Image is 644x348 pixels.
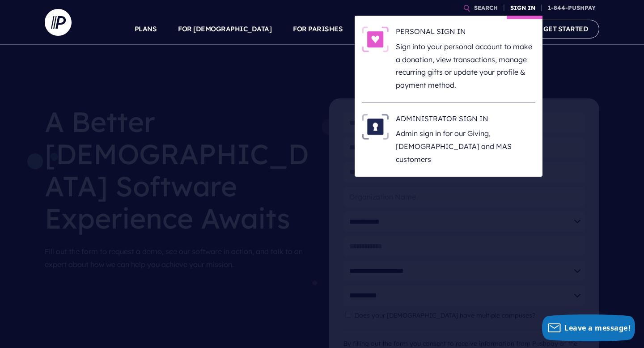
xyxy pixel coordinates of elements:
span: Leave a message! [564,323,631,333]
img: PERSONAL SIGN IN - Illustration [362,26,389,52]
p: Sign into your personal account to make a donation, view transactions, manage recurring gifts or ... [396,40,535,92]
h6: ADMINISTRATOR SIGN IN [396,114,535,127]
h6: PERSONAL SIGN IN [396,26,535,40]
p: Admin sign in for our Giving, [DEMOGRAPHIC_DATA] and MAS customers [396,127,535,166]
a: FOR [DEMOGRAPHIC_DATA] [178,13,271,45]
img: ADMINISTRATOR SIGN IN - Illustration [362,114,389,140]
button: Leave a message! [542,314,635,341]
a: SOLUTIONS [364,13,404,45]
a: ADMINISTRATOR SIGN IN - Illustration ADMINISTRATOR SIGN IN Admin sign in for our Giving, [DEMOGRA... [362,114,535,166]
a: GET STARTED [532,20,600,38]
a: COMPANY [478,13,511,45]
a: PERSONAL SIGN IN - Illustration PERSONAL SIGN IN Sign into your personal account to make a donati... [362,26,535,92]
a: EXPLORE [425,13,457,45]
a: FOR PARISHES [293,13,343,45]
a: PLANS [135,13,157,45]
